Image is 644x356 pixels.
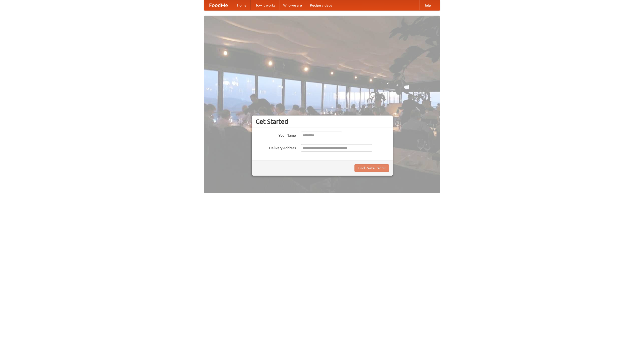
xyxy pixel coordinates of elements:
label: Delivery Address [256,144,296,150]
a: Help [419,0,435,10]
a: FoodMe [204,0,233,10]
a: How it works [251,0,279,10]
a: Home [233,0,251,10]
h3: Get Started [256,118,389,125]
a: Who we are [279,0,306,10]
a: Recipe videos [306,0,336,10]
label: Your Name [256,132,296,138]
button: Find Restaurants! [354,164,389,172]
